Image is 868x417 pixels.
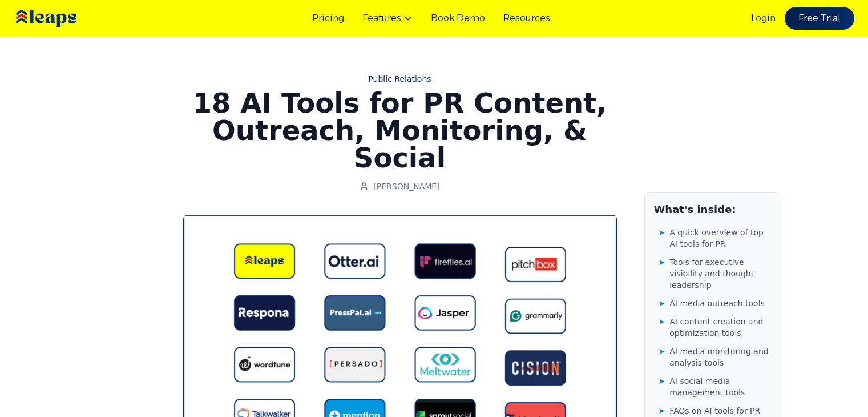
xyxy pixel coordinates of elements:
span: ➤ [659,375,665,387]
span: [PERSON_NAME] [373,181,439,192]
a: ➤A quick overview of top AI tools for PR [659,224,772,252]
a: ➤AI social media management tools [659,373,772,400]
a: ➤AI media monitoring and analysis tools [659,343,772,371]
img: Leaps Logo [14,2,111,35]
a: Login [751,11,776,25]
span: A quick overview of top AI tools for PR [669,227,771,250]
span: ➤ [659,405,665,416]
a: [PERSON_NAME] [360,181,439,192]
span: AI content creation and optimization tools [669,316,771,339]
h1: 18 AI Tools for PR Content, Outreach, Monitoring, & Social [183,89,617,171]
button: Features [362,11,413,25]
h2: What's inside: [654,202,772,218]
span: ➤ [659,316,665,327]
a: ➤Tools for executive visibility and thought leadership [659,254,772,293]
a: Public Relations [183,73,617,85]
span: ➤ [659,227,665,238]
a: Free Trial [785,7,854,30]
span: FAQs on AI tools for PR [669,405,760,416]
span: ➤ [659,346,665,357]
a: Pricing [312,11,344,25]
a: ➤AI content creation and optimization tools [659,314,772,341]
span: ➤ [659,298,665,309]
span: Tools for executive visibility and thought leadership [669,256,771,291]
a: Resources [503,11,550,25]
span: ➤ [659,256,665,268]
span: AI media outreach tools [669,298,765,309]
span: AI media monitoring and analysis tools [669,346,771,368]
span: AI social media management tools [669,375,771,398]
a: Book Demo [431,11,485,25]
a: ➤AI media outreach tools [659,295,772,311]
